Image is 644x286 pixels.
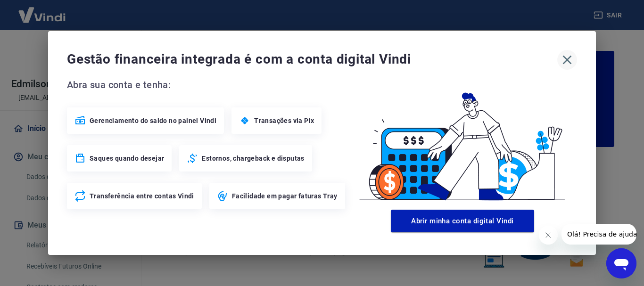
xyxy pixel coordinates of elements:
[90,154,164,163] span: Saques quando desejar
[539,226,558,245] iframe: Fechar mensagem
[254,116,314,125] span: Transações via Pix
[67,50,557,69] span: Gestão financeira integrada é com a conta digital Vindi
[561,224,636,245] iframe: Mensagem da empresa
[90,191,194,201] span: Transferência entre contas Vindi
[90,116,216,125] span: Gerenciamento do saldo no painel Vindi
[6,7,79,14] span: Olá! Precisa de ajuda?
[348,77,577,206] img: Good Billing
[67,77,348,92] span: Abra sua conta e tenha:
[391,210,534,232] button: Abrir minha conta digital Vindi
[232,191,338,201] span: Facilidade em pagar faturas Tray
[606,248,636,278] iframe: Botão para abrir a janela de mensagens
[202,154,304,163] span: Estornos, chargeback e disputas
